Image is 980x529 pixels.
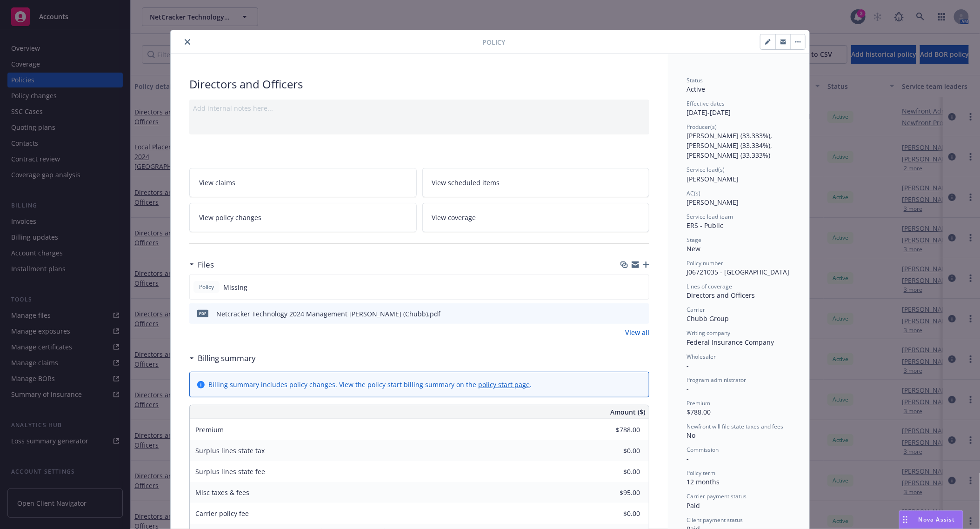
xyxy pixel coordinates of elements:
a: View claims [189,168,417,197]
span: $788.00 [687,408,711,416]
span: Newfront will file state taxes and fees [687,422,783,430]
span: Policy [197,283,216,291]
span: Writing company [687,329,730,337]
span: Effective dates [687,100,725,107]
span: - [687,454,689,463]
span: Carrier [687,306,705,314]
span: [PERSON_NAME] [687,174,739,183]
div: Netcracker Technology 2024 Management [PERSON_NAME] (Chubb).pdf [216,309,440,319]
span: Surplus lines state tax [195,446,265,455]
div: Drag to move [900,511,911,529]
div: Directors and Officers [189,76,649,92]
span: Misc taxes & fees [195,488,249,497]
span: Directors and Officers [687,291,755,300]
span: Policy [482,37,505,47]
span: Policy number [687,259,723,267]
input: 0.00 [585,465,646,479]
div: Add internal notes here... [193,103,646,113]
div: Files [189,259,214,271]
span: Active [687,85,705,94]
span: Lines of coverage [687,282,732,290]
a: View coverage [422,203,650,232]
button: close [182,36,193,47]
span: View policy changes [199,213,261,222]
span: Client payment status [687,516,743,524]
button: Nova Assist [899,510,963,529]
h3: Billing summary [198,352,256,364]
span: Stage [687,236,701,244]
span: Missing [223,282,247,292]
span: Program administrator [687,376,746,384]
input: 0.00 [585,423,646,437]
span: No [687,431,695,440]
input: 0.00 [585,486,646,500]
span: View claims [199,178,235,187]
a: policy start page [478,380,530,389]
span: Paid [687,501,700,510]
a: View policy changes [189,203,417,232]
span: 12 months [687,477,720,486]
input: 0.00 [585,507,646,521]
button: preview file [637,309,646,319]
div: Billing summary [189,352,256,364]
a: View scheduled items [422,168,650,197]
span: Nova Assist [919,516,955,523]
button: download file [622,309,630,319]
span: New [687,244,700,253]
span: AC(s) [687,189,700,197]
span: Amount ($) [610,407,645,417]
span: pdf [197,310,208,317]
span: Carrier policy fee [195,509,249,518]
div: [DATE] - [DATE] [687,100,791,117]
a: View all [625,328,649,337]
span: Federal Insurance Company [687,338,774,347]
span: Premium [195,425,224,434]
span: Chubb Group [687,314,729,323]
div: Billing summary includes policy changes. View the policy start billing summary on the . [208,380,532,389]
span: View scheduled items [432,178,500,187]
span: - [687,384,689,393]
span: [PERSON_NAME] (33.333%), [PERSON_NAME] (33.334%), [PERSON_NAME] (33.333%) [687,131,774,160]
span: ERS - Public [687,221,723,230]
span: Carrier payment status [687,492,747,500]
span: Wholesaler [687,353,716,361]
h3: Files [198,259,214,271]
span: Service lead team [687,213,733,221]
span: Producer(s) [687,123,717,131]
span: - [687,361,689,370]
span: Service lead(s) [687,166,725,174]
span: Surplus lines state fee [195,467,265,476]
input: 0.00 [585,444,646,458]
span: J06721035 - [GEOGRAPHIC_DATA] [687,268,789,276]
span: View coverage [432,213,476,222]
span: [PERSON_NAME] [687,198,739,207]
span: Status [687,76,703,84]
span: Premium [687,399,710,407]
span: Policy term [687,469,715,477]
span: Commission [687,446,719,454]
